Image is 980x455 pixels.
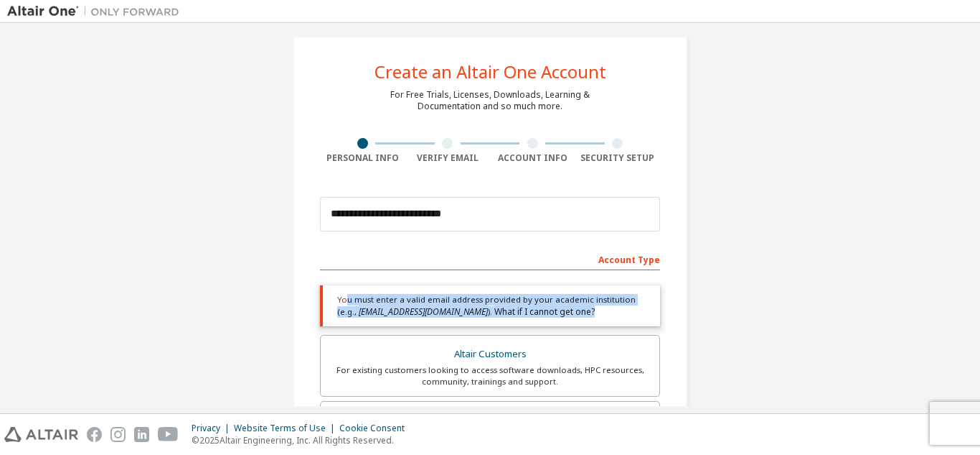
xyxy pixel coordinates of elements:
div: For existing customers looking to access software downloads, HPC resources, community, trainings ... [329,364,651,387]
img: altair_logo.svg [4,427,78,442]
div: For Free Trials, Licenses, Downloads, Learning & Documentation and so much more. [390,89,590,112]
img: Altair One [7,4,187,19]
div: Account Info [490,152,575,164]
p: © 2025 Altair Engineering, Inc. All Rights Reserved. [192,434,413,446]
img: instagram.svg [110,427,126,442]
img: linkedin.svg [134,427,149,442]
div: Privacy [192,423,234,434]
div: Create an Altair One Account [374,63,606,81]
a: What if I cannot get one? [494,305,595,318]
div: Account Type [320,247,660,270]
div: You must enter a valid email address provided by your academic institution (e.g., ). [320,285,660,326]
div: Security Setup [575,152,661,164]
div: Verify Email [405,152,491,164]
div: Altair Customers [329,344,651,364]
img: youtube.svg [158,427,179,442]
div: Website Terms of Use [234,423,339,434]
img: facebook.svg [87,427,102,442]
span: [EMAIL_ADDRESS][DOMAIN_NAME] [359,305,488,318]
div: Personal Info [320,152,405,164]
div: Cookie Consent [339,423,413,434]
